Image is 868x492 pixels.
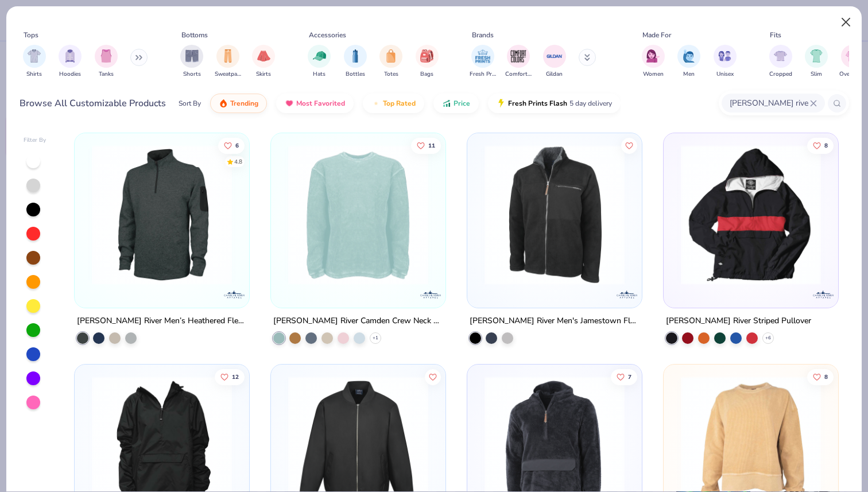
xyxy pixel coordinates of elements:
[546,48,563,65] img: Gildan Image
[470,70,496,79] span: Fresh Prints
[630,145,781,285] img: a1a948ca-bcdd-4a47-a917-f4c3f626076e
[64,49,76,63] img: Hoodies Image
[95,45,118,79] div: filter for Tanks
[273,314,443,328] div: [PERSON_NAME] River Camden Crew Neck Sweatshirt
[26,70,42,79] span: Shirts
[344,45,367,79] div: filter for Bottles
[479,145,630,285] img: c840f837-f979-41cd-b9b0-c76cb3bbbd87
[210,94,267,113] button: Trending
[419,283,442,306] img: Charles River logo
[543,45,566,79] div: filter for Gildan
[454,99,470,108] span: Price
[646,49,660,63] img: Women Image
[497,99,506,108] img: flash.gif
[805,45,828,79] div: filter for Slim
[219,99,228,108] img: trending.gif
[643,70,664,79] span: Women
[716,70,734,79] span: Unisex
[379,45,402,79] div: filter for Totes
[546,70,563,79] span: Gildan
[215,70,241,79] span: Sweatpants
[23,45,46,79] div: filter for Shirts
[628,374,631,379] span: 7
[276,94,354,113] button: Most Favorited
[472,30,494,40] div: Brands
[411,137,441,153] button: Like
[346,70,365,79] span: Bottles
[373,335,378,342] span: + 1
[59,45,82,79] div: filter for Hoodies
[642,30,671,40] div: Made For
[666,314,811,328] div: [PERSON_NAME] River Striped Pullover
[621,137,637,153] button: Like
[313,70,325,79] span: Hats
[180,45,203,79] div: filter for Shorts
[615,283,638,306] img: Charles River logo
[805,45,828,79] button: filter button
[256,70,271,79] span: Skirts
[308,45,331,79] div: filter for Hats
[505,70,532,79] span: Comfort Colors
[282,145,434,285] img: a7e06a8a-791d-4dbe-bc15-1b84a9417a10
[508,99,567,108] span: Fresh Prints Flash
[807,369,834,385] button: Like
[384,70,398,79] span: Totes
[252,45,275,79] div: filter for Skirts
[59,45,82,79] button: filter button
[416,45,439,79] button: filter button
[86,145,238,285] img: 823d6d84-8997-4e6a-bbfb-db01358c2845
[824,374,828,379] span: 8
[769,70,792,79] span: Cropped
[420,49,433,63] img: Bags Image
[215,45,241,79] div: filter for Sweatpants
[77,314,247,328] div: [PERSON_NAME] River Men’s Heathered Fleece Pullover
[728,96,810,110] input: Try "T-Shirt"
[714,45,737,79] div: filter for Unisex
[569,97,612,110] span: 5 day delivery
[811,70,822,79] span: Slim
[505,45,532,79] div: filter for Comfort Colors
[24,30,38,40] div: Tops
[470,45,496,79] button: filter button
[179,98,201,109] div: Sort By
[223,283,246,306] img: Charles River logo
[20,96,166,110] div: Browse All Customizable Products
[718,49,731,63] img: Unisex Image
[379,45,402,79] button: filter button
[420,70,433,79] span: Bags
[835,11,857,33] button: Close
[428,142,435,148] span: 11
[846,49,859,63] img: Oversized Image
[474,48,491,65] img: Fresh Prints Image
[642,45,665,79] button: filter button
[99,70,114,79] span: Tanks
[642,45,665,79] div: filter for Women
[308,45,331,79] button: filter button
[677,45,700,79] div: filter for Men
[230,99,258,108] span: Trending
[416,45,439,79] div: filter for Bags
[677,45,700,79] button: filter button
[824,142,828,148] span: 8
[774,49,787,63] img: Cropped Image
[770,30,781,40] div: Fits
[215,45,241,79] button: filter button
[675,145,827,285] img: 282f4143-ca3a-49d7-b3e2-a229d87187e0
[285,99,294,108] img: most_fav.gif
[425,369,441,385] button: Like
[683,70,695,79] span: Men
[510,48,527,65] img: Comfort Colors Image
[28,49,41,63] img: Shirts Image
[100,49,113,63] img: Tanks Image
[181,30,208,40] div: Bottoms
[433,94,479,113] button: Price
[543,45,566,79] button: filter button
[371,99,381,108] img: TopRated.gif
[344,45,367,79] button: filter button
[95,45,118,79] button: filter button
[363,94,424,113] button: Top Rated
[180,45,203,79] button: filter button
[383,99,416,108] span: Top Rated
[488,94,621,113] button: Fresh Prints Flash5 day delivery
[235,157,243,166] div: 4.8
